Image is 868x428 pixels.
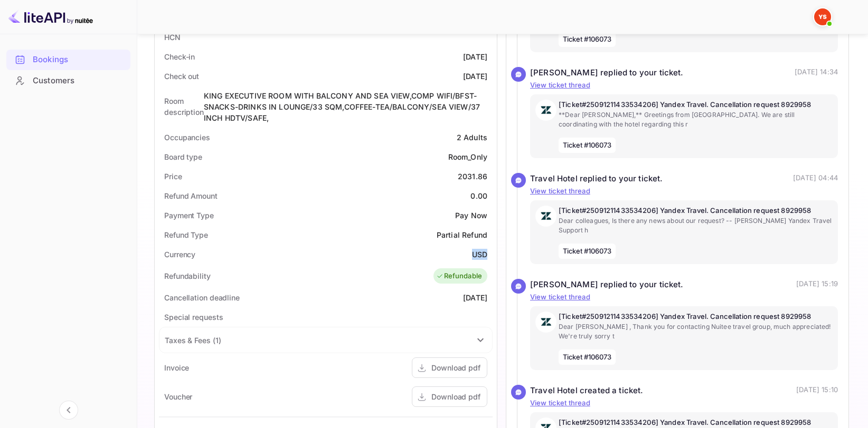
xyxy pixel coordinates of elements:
div: Bookings [6,50,130,70]
span: Ticket #106073 [559,244,616,259]
img: LiteAPI logo [8,8,93,25]
div: Check-in [164,51,195,62]
div: Voucher [164,391,192,402]
div: Refundable [436,271,483,281]
div: [PERSON_NAME] replied to your ticket. [530,67,684,79]
div: Payment Type [164,210,214,221]
p: View ticket thread [530,292,838,303]
p: View ticket thread [530,398,838,408]
p: View ticket thread [530,186,838,197]
span: Ticket #106073 [559,138,616,153]
p: View ticket thread [530,80,838,91]
img: AwvSTEc2VUhQAAAAAElFTkSuQmCC [535,100,556,121]
div: HCN [164,32,181,43]
div: Room_Only [448,151,487,162]
div: USD [472,249,487,260]
div: Taxes & Fees ( 1 ) [165,335,221,346]
p: [Ticket#25091211433534206] Yandex Travel. Cancellation request 8929958 [559,100,833,110]
div: Download pdf [431,391,480,402]
div: Currency [164,249,195,260]
div: Special requests [164,312,223,323]
div: [DATE] [463,51,487,62]
p: [DATE] 15:19 [796,279,838,291]
div: Bookings [33,54,125,66]
p: [DATE] 15:10 [796,385,838,397]
div: Refundability [164,270,211,281]
a: Bookings [6,50,130,69]
div: Pay Now [455,210,487,221]
img: AwvSTEc2VUhQAAAAAElFTkSuQmCC [535,206,556,227]
button: Collapse navigation [59,401,78,420]
div: Price [164,171,182,182]
div: Download pdf [431,362,480,373]
div: Check out [164,71,199,82]
img: Yandex Support [814,8,831,25]
div: [DATE] [463,292,487,303]
div: Taxes & Fees (1) [159,327,492,353]
p: Dear [PERSON_NAME] , Thank you for contacting Nuitee travel group, much appreciated! We're truly ... [559,322,833,341]
div: Room description [164,95,204,118]
div: Occupancies [164,132,210,143]
span: Ticket #106073 [559,32,616,47]
p: [Ticket#25091211433534206] Yandex Travel. Cancellation request 8929958 [559,417,833,428]
div: Refund Amount [164,190,218,201]
div: [DATE] [463,71,487,82]
p: [DATE] 14:34 [795,67,838,79]
a: Customers [6,71,130,90]
div: Refund Type [164,229,208,240]
div: Customers [33,75,125,87]
p: [Ticket#25091211433534206] Yandex Travel. Cancellation request 8929958 [559,206,833,216]
div: Travel Hotel replied to your ticket. [530,173,663,185]
span: Ticket #106073 [559,349,616,365]
div: KING EXECUTIVE ROOM WITH BALCONY AND SEA VIEW,COMP WIFI/BFST-SNACKS-DRINKS IN LOUNGE/33 SQM,COFFE... [204,90,487,123]
p: [DATE] 04:44 [793,173,838,185]
div: Partial Refund [437,229,487,240]
div: 2 Adults [457,132,487,143]
div: Cancellation deadline [164,292,240,303]
div: 0.00 [470,190,487,201]
div: Board type [164,151,202,162]
p: Dear colleagues, Is there any news about our request? -- [PERSON_NAME] Yandex Travel Support h [559,216,833,235]
div: 2031.86 [458,171,487,182]
div: Travel Hotel created a ticket. [530,385,644,397]
div: Customers [6,71,130,91]
img: AwvSTEc2VUhQAAAAAElFTkSuQmCC [535,312,556,333]
div: Invoice [164,362,189,373]
p: **Dear [PERSON_NAME],** Greetings from [GEOGRAPHIC_DATA]. We are still coordinating with the hote... [559,110,833,129]
div: [PERSON_NAME] replied to your ticket. [530,279,684,291]
p: [Ticket#25091211433534206] Yandex Travel. Cancellation request 8929958 [559,312,833,322]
